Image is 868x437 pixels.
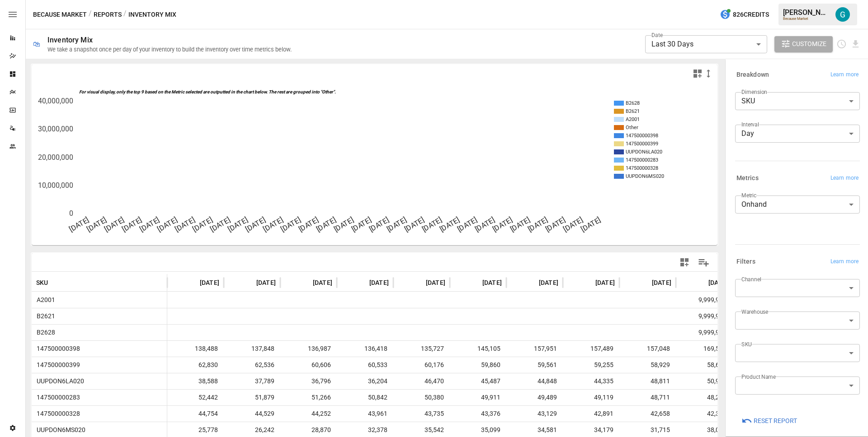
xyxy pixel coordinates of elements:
[156,215,179,233] text: [DATE]
[332,215,355,233] text: [DATE]
[626,157,658,163] text: 147500000283
[680,373,728,389] span: 50,977
[567,357,615,373] span: 59,255
[297,215,320,233] text: [DATE]
[651,40,693,48] span: Last 30 Days
[708,278,728,287] span: [DATE]
[89,9,92,20] div: /
[680,341,728,357] span: 169,520
[138,215,161,233] text: [DATE]
[341,341,389,357] span: 136,418
[33,426,85,433] span: UUPDON6MS020
[680,292,728,308] span: 9,999,999
[511,357,558,373] span: 59,561
[315,215,337,233] text: [DATE]
[567,390,615,405] span: 49,119
[580,215,602,233] text: [DATE]
[454,373,502,389] span: 45,487
[454,390,502,405] span: 49,911
[350,215,373,233] text: [DATE]
[438,215,461,233] text: [DATE]
[226,215,249,233] text: [DATE]
[313,278,332,287] span: [DATE]
[38,97,73,105] text: 40,000,000
[830,174,859,183] span: Learn more
[341,390,389,405] span: 50,842
[368,215,390,233] text: [DATE]
[680,406,728,422] span: 42,359
[652,278,671,287] span: [DATE]
[33,377,84,385] span: UUPDON6LA020
[172,373,219,389] span: 38,588
[792,38,826,50] span: Customize
[735,125,860,143] div: Day
[511,373,558,389] span: 44,848
[567,341,615,357] span: 157,489
[228,373,276,389] span: 37,789
[36,278,48,287] span: SKU
[539,278,558,287] span: [DATE]
[244,215,267,233] text: [DATE]
[735,195,860,214] div: Onhand
[454,341,502,357] span: 145,105
[482,278,502,287] span: [DATE]
[836,39,847,49] button: Schedule report
[33,9,87,20] button: Because Market
[172,406,219,422] span: 44,754
[228,390,276,405] span: 51,879
[228,341,276,357] span: 137,848
[830,257,859,266] span: Learn more
[85,215,108,233] text: [DATE]
[741,88,767,96] label: Dimension
[68,215,90,233] text: [DATE]
[285,341,332,357] span: 136,987
[741,191,756,199] label: Metric
[172,357,219,373] span: 62,830
[562,215,585,233] text: [DATE]
[526,215,549,233] text: [DATE]
[79,89,336,95] text: For visual display, only the top 9 based on the Metric selected are outputted in the chart below....
[733,9,769,20] span: 826 Credits
[626,116,640,122] text: A2001
[403,215,425,233] text: [DATE]
[624,373,671,389] span: 48,811
[735,92,860,110] div: SKU
[830,70,859,79] span: Learn more
[285,357,332,373] span: 60,606
[774,36,833,52] button: Customize
[398,341,445,357] span: 135,727
[33,361,80,368] span: 147500000399
[356,276,368,289] button: Sort
[626,149,662,155] text: UUPDON6LA020
[33,312,55,320] span: B2621
[209,215,231,233] text: [DATE]
[341,373,389,389] span: 36,204
[47,36,93,44] div: Inventory Mix
[835,7,850,22] img: Gavin Acres
[735,413,803,429] button: Reset Report
[741,121,759,128] label: Interval
[33,345,80,352] span: 147500000398
[33,410,80,417] span: 147500000328
[33,40,40,48] div: 🛍
[680,308,728,324] span: 9,999,999
[191,215,214,233] text: [DATE]
[680,390,728,405] span: 48,264
[285,406,332,422] span: 44,252
[69,209,73,218] text: 0
[200,278,219,287] span: [DATE]
[626,165,658,171] text: 147500000328
[398,373,445,389] span: 46,470
[299,276,312,289] button: Sort
[285,390,332,405] span: 51,266
[491,215,514,233] text: [DATE]
[741,308,768,316] label: Warehouse
[638,276,651,289] button: Sort
[454,357,502,373] span: 59,860
[33,394,80,401] span: 147500000283
[741,275,761,283] label: Channel
[741,373,776,381] label: Product Name
[544,215,567,233] text: [DATE]
[624,390,671,405] span: 48,711
[174,215,196,233] text: [DATE]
